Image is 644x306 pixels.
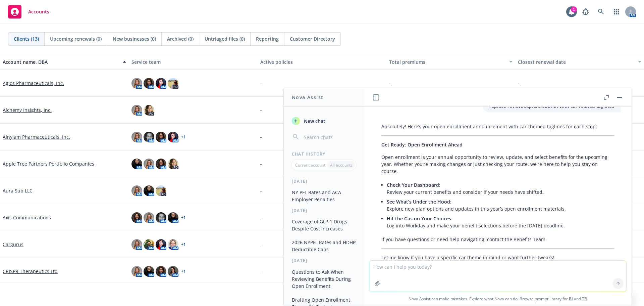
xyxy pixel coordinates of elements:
a: BI [569,296,573,302]
p: Explore new plan options and updates in this year’s open enrollment materials. [387,198,614,212]
a: Axis Communications [3,214,51,221]
p: Current account [295,162,325,168]
img: photo [156,239,166,250]
span: Upcoming renewals (0) [50,35,102,42]
img: photo [131,212,142,223]
p: Log into Workday and make your benefit selections before the [DATE] deadline. [387,215,614,229]
div: 1 [571,6,577,12]
div: Total premiums [389,58,505,65]
img: photo [144,132,154,142]
img: photo [168,266,178,277]
button: Coverage of GLP-1 Drugs Despite Cost Increases [289,216,359,234]
div: Chat History [284,151,364,157]
img: photo [131,78,142,89]
span: New chat [303,118,325,125]
span: Customer Directory [290,35,335,42]
span: Clients (13) [14,35,39,42]
img: photo [156,159,166,169]
p: Open enrollment is your annual opportunity to review, update, and select benefits for the upcomin... [381,154,614,175]
a: Accounts [5,2,52,21]
p: If you have questions or need help navigating, contact the Benefits Team. [381,236,614,243]
img: photo [168,159,178,169]
a: + 1 [181,269,186,273]
span: - [260,80,262,87]
span: - [260,187,262,194]
img: photo [144,159,154,169]
h1: Nova Assist [292,94,323,101]
p: All accounts [330,162,353,168]
button: NY PFL Rates and ACA Employer Penalties [289,187,359,205]
a: Agios Pharmaceuticals, Inc. [3,80,64,87]
img: photo [131,105,142,116]
img: photo [144,239,154,250]
button: Service team [129,54,258,70]
span: - [389,80,391,87]
div: [DATE] [284,208,364,213]
img: photo [131,266,142,277]
button: Questions to Ask When Reviewing Benefits During Open Enrollment [289,266,359,292]
div: Account name, DBA [3,58,119,65]
button: 2026 NYPFL Rates and HDHP Deductible Caps [289,237,359,255]
button: Closest renewal date [515,54,644,70]
a: Apple Tree Partners Portfolio Companies [3,160,94,167]
button: New chat [289,115,359,127]
img: photo [168,78,178,89]
a: + 1 [181,135,186,139]
img: photo [144,78,154,89]
img: photo [168,132,178,142]
img: photo [131,239,142,250]
a: Alnylam Pharmaceuticals, Inc. [3,133,70,140]
span: Check Your Dashboard: [387,182,440,188]
span: Accounts [28,9,49,14]
div: [DATE] [284,178,364,184]
p: Review your current benefits and consider if your needs have shifted. [387,181,614,195]
img: photo [144,105,154,116]
span: Reporting [256,35,279,42]
img: photo [156,212,166,223]
span: - [260,214,262,221]
input: Search chats [303,132,356,142]
a: Alchemy Insights, Inc. [3,106,52,114]
button: Active policies [258,54,386,70]
a: Switch app [610,5,623,18]
img: photo [156,78,166,89]
span: Untriaged files (0) [205,35,245,42]
img: photo [156,185,166,196]
span: See What’s Under the Hood: [387,199,451,205]
img: photo [144,266,154,277]
span: Hit the Gas on Your Choices: [387,215,452,222]
span: New businesses (0) [113,35,156,42]
span: Archived (0) [167,35,194,42]
span: - [260,160,262,167]
img: photo [131,185,142,196]
p: Let me know if you have a specific car theme in mind or want further tweaks! [381,254,614,261]
span: - [260,241,262,248]
img: photo [168,212,178,223]
div: Service team [131,58,255,65]
img: photo [131,132,142,142]
span: Get Ready: Open Enrollment Ahead [381,141,463,148]
img: photo [144,185,154,196]
a: Cargurus [3,241,23,248]
div: Active policies [260,58,384,65]
a: Report a Bug [579,5,592,18]
img: photo [131,159,142,169]
img: photo [168,239,178,250]
span: - [260,106,262,114]
span: - [518,80,520,87]
span: - [260,133,262,140]
a: CRISPR Therapeutics Ltd [3,268,58,275]
button: Total premiums [386,54,515,70]
span: Nova Assist can make mistakes. Explore what Nova can do: Browse prompt library for and [367,292,629,306]
a: Search [594,5,608,18]
a: + 1 [181,216,186,220]
a: TR [582,296,587,302]
img: photo [156,266,166,277]
span: - [260,268,262,275]
img: photo [156,132,166,142]
p: Absolutely! Here’s your open enrollment announcement with car-themed taglines for each step: [381,123,614,130]
img: photo [144,212,154,223]
a: + 1 [181,243,186,247]
a: Aura Sub LLC [3,187,33,194]
div: Closest renewal date [518,58,634,65]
